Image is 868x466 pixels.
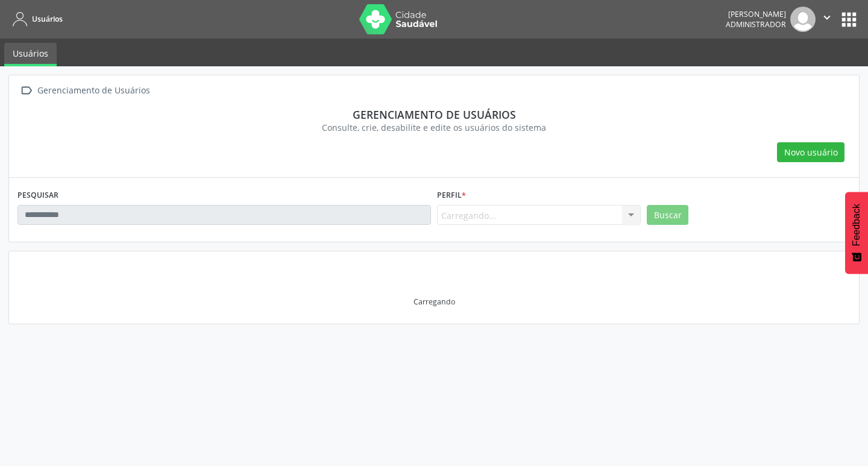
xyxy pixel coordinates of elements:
[777,142,844,163] button: Novo usuário
[437,186,466,205] label: Perfil
[26,121,842,134] div: Consulte, crie, desabilite e edite os usuários do sistema
[35,82,152,99] div: Gerenciamento de Usuários
[17,82,152,99] a:  Gerenciamento de Usuários
[4,43,57,66] a: Usuários
[820,11,834,24] i: 
[790,7,816,32] img: img
[647,205,688,225] button: Buscar
[414,297,455,307] div: Carregando
[8,9,63,29] a: Usuários
[784,146,838,159] span: Novo usuário
[726,9,786,19] div: [PERSON_NAME]
[26,108,842,121] div: Gerenciamento de usuários
[845,192,868,274] button: Feedback - Mostrar pesquisa
[838,9,860,30] button: apps
[32,14,63,24] span: Usuários
[17,82,35,99] i: 
[726,19,786,30] span: Administrador
[17,186,58,205] label: PESQUISAR
[851,204,862,246] span: Feedback
[816,7,838,32] button: 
